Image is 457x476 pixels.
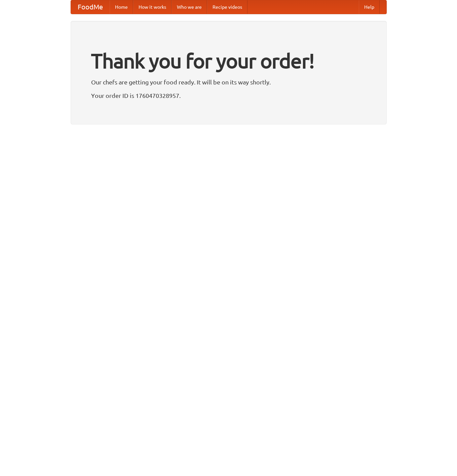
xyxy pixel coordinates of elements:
p: Our chefs are getting your food ready. It will be on its way shortly. [91,77,366,87]
a: Who we are [172,0,207,14]
a: FoodMe [71,0,110,14]
a: How it works [133,0,172,14]
a: Help [359,0,380,14]
a: Recipe videos [207,0,247,14]
h1: Thank you for your order! [91,45,366,77]
a: Home [110,0,133,14]
p: Your order ID is 1760470328957. [91,90,366,101]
